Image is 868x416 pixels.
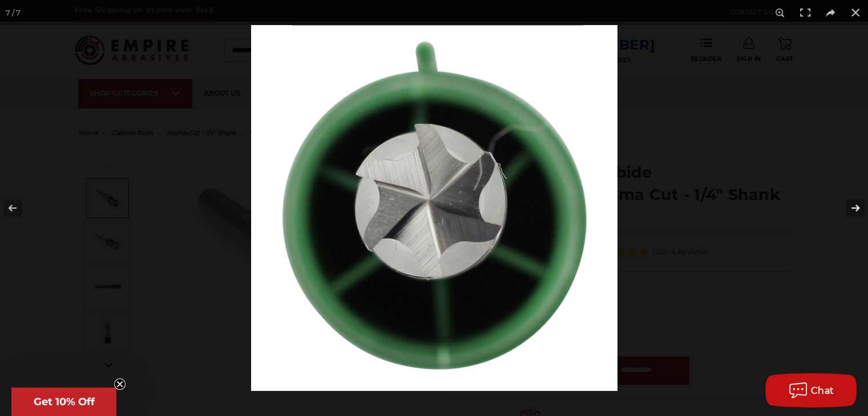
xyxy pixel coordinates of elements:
[251,25,617,391] img: SB-3NF-single-cut-carbide-bur-cylinder-end-cut-top__54651.1646413478.jpg
[811,385,834,396] span: Chat
[828,180,868,236] button: Next (arrow right)
[114,378,126,390] button: Close teaser
[11,388,116,416] div: Get 10% OffClose teaser
[34,395,95,408] span: Get 10% Off
[765,373,857,407] button: Chat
